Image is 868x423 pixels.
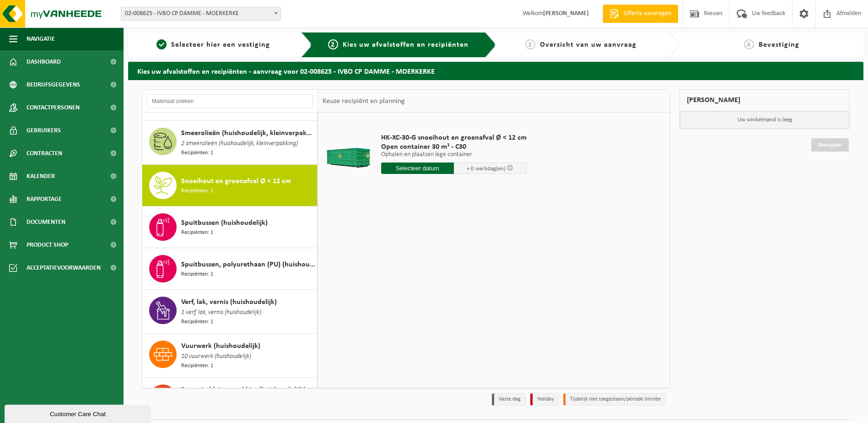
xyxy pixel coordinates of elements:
span: Recipiënten: 1 [181,149,213,157]
span: 1 verf, lak, vernis (huishoudelijk) [181,308,261,318]
button: Verf, lak, vernis (huishoudelijk) 1 verf, lak, vernis (huishoudelijk) Recipiënten: 1 [142,290,318,334]
span: Documenten [27,211,65,233]
span: Zuren in kleinverpakking(huishoudelijk) [181,385,306,396]
span: Recipiënten: 1 [181,270,213,279]
span: Acceptatievoorwaarden [27,256,101,279]
span: Kies uw afvalstoffen en recipiënten [343,41,469,49]
p: Ophalen en plaatsen lege container [381,152,527,158]
div: Keuze recipiënt en planning [318,90,410,113]
span: Overzicht van uw aanvraag [540,41,636,49]
span: Dashboard [27,50,61,73]
span: 2 smeerolieën (huishoudelijk, kleinverpakking) [181,139,298,149]
a: Doorgaan [811,138,849,152]
li: Holiday [530,393,559,406]
span: 2 [328,39,338,49]
span: Contracten [27,142,62,165]
p: Uw winkelmand is leeg [680,111,849,129]
button: Snoeihout en groenafval Ø < 12 cm Recipiënten: 1 [142,165,318,206]
strong: [PERSON_NAME] [543,10,589,17]
span: Offerte aanvragen [621,9,674,18]
span: Spuitbussen (huishoudelijk) [181,217,268,228]
span: Verf, lak, vernis (huishoudelijk) [181,297,277,308]
li: Vaste dag [492,393,526,406]
span: Spuitbussen, polyurethaan (PU) (huishoudelijk) [181,259,315,270]
span: HK-XC-30-G snoeihout en groenafval Ø < 12 cm [381,133,527,142]
span: Vuurwerk (huishoudelijk) [181,341,260,352]
span: Rapportage [27,188,62,211]
span: 3 [525,39,535,49]
span: 1 [156,39,167,49]
span: Open container 30 m³ - C30 [381,142,527,152]
span: 02-008625 - IVBO CP DAMME - MOERKERKE [121,7,281,21]
span: Navigatie [27,27,55,50]
span: Gebruikers [27,119,61,142]
button: Smeerolieën (huishoudelijk, kleinverpakking) 2 smeerolieën (huishoudelijk, kleinverpakking) Recip... [142,121,318,165]
div: [PERSON_NAME] [679,89,850,111]
a: Offerte aanvragen [603,5,678,23]
span: Recipiënten: 1 [181,228,213,237]
span: Selecteer hier een vestiging [171,41,270,49]
button: Spuitbussen (huishoudelijk) Recipiënten: 1 [142,206,318,248]
button: Zuren in kleinverpakking(huishoudelijk) [142,378,318,421]
span: 02-008625 - IVBO CP DAMME - MOERKERKE [121,7,280,20]
span: Snoeihout en groenafval Ø < 12 cm [181,176,291,187]
h2: Kies uw afvalstoffen en recipiënten - aanvraag voor 02-008625 - IVBO CP DAMME - MOERKERKE [128,62,863,80]
span: 10 vuurwerk (huishoudelijk) [181,352,251,362]
span: Recipiënten: 1 [181,318,213,326]
button: Vuurwerk (huishoudelijk) 10 vuurwerk (huishoudelijk) Recipiënten: 1 [142,334,318,378]
input: Materiaal zoeken [147,94,313,108]
span: Smeerolieën (huishoudelijk, kleinverpakking) [181,128,315,139]
span: Recipiënten: 1 [181,187,213,195]
span: Bedrijfsgegevens [27,73,80,96]
span: Contactpersonen [27,96,80,119]
iframe: chat widget [5,403,153,423]
a: 1Selecteer hier een vestiging [133,39,294,50]
input: Selecteer datum [381,163,454,174]
span: Bevestiging [759,41,799,49]
span: 4 [744,39,754,49]
button: Spuitbussen, polyurethaan (PU) (huishoudelijk) Recipiënten: 1 [142,248,318,290]
span: Recipiënten: 1 [181,362,213,370]
li: Tijdelijk niet toegestaan/période limitée [563,393,666,406]
span: + 0 werkdag(en) [467,166,506,172]
span: Kalender [27,165,55,188]
span: Product Shop [27,233,68,256]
